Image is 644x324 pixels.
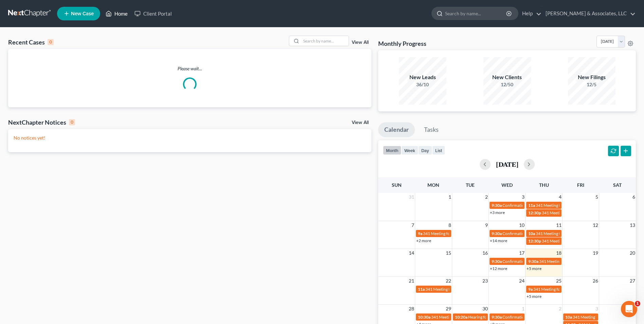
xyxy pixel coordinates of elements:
[484,221,489,229] span: 9
[418,122,445,137] a: Tasks
[483,81,531,88] div: 12/50
[455,314,467,320] span: 10:20a
[69,119,75,125] div: 0
[408,305,415,313] span: 28
[573,314,634,320] span: 341 Meeting for [PERSON_NAME]
[484,193,489,201] span: 2
[518,221,525,229] span: 10
[528,238,541,244] span: 12:30p
[635,301,640,306] span: 1
[8,118,75,126] div: NextChapter Notices
[492,314,502,320] span: 9:30a
[542,238,603,244] span: 341 Meeting for [PERSON_NAME]
[502,231,616,236] span: Confirmation Hearing for [PERSON_NAME] & [PERSON_NAME]
[482,249,489,257] span: 16
[71,11,94,16] span: New Case
[399,73,446,81] div: New Leads
[528,287,533,292] span: 9a
[555,221,562,229] span: 11
[527,294,541,299] a: +5 more
[527,266,541,271] a: +5 more
[595,193,599,201] span: 5
[448,221,452,229] span: 8
[536,203,597,208] span: 341 Meeting for [PERSON_NAME]
[468,314,521,320] span: Hearing for [PERSON_NAME]
[378,39,426,48] h3: Monthly Progress
[521,193,525,201] span: 3
[445,249,452,257] span: 15
[418,314,430,320] span: 10:30a
[383,146,401,155] button: month
[521,305,525,313] span: 1
[595,305,599,313] span: 3
[431,314,492,320] span: 341 Meeting for [PERSON_NAME]
[48,39,54,45] div: 0
[401,146,418,155] button: week
[131,7,175,20] a: Client Portal
[565,314,572,320] span: 10a
[629,249,636,257] span: 20
[408,249,415,257] span: 14
[577,182,584,188] span: Fri
[555,277,562,285] span: 25
[501,182,513,188] span: Wed
[427,182,439,188] span: Mon
[352,40,369,45] a: View All
[613,182,622,188] span: Sat
[8,65,371,72] p: Please wait...
[352,120,369,125] a: View All
[466,182,475,188] span: Tue
[528,259,538,264] span: 9:30a
[378,122,415,137] a: Calendar
[8,38,54,46] div: Recent Cases
[542,7,636,20] a: [PERSON_NAME] & Associates, LLC
[555,249,562,257] span: 18
[483,73,531,81] div: New Clients
[425,287,486,292] span: 341 Meeting for [PERSON_NAME]
[432,146,445,155] button: list
[632,193,636,201] span: 6
[418,231,422,236] span: 9a
[568,81,615,88] div: 12/5
[592,277,599,285] span: 26
[418,146,432,155] button: day
[445,277,452,285] span: 22
[539,182,549,188] span: Thu
[528,231,535,236] span: 10a
[408,277,415,285] span: 21
[490,238,507,243] a: +14 more
[518,249,525,257] span: 17
[490,266,507,271] a: +12 more
[492,259,502,264] span: 9:30a
[423,231,523,236] span: 341 Meeting for [PERSON_NAME] II & [PERSON_NAME]
[482,277,489,285] span: 23
[14,134,366,141] p: No notices yet!
[502,314,580,320] span: Confirmation Hearing for [PERSON_NAME]
[301,36,349,46] input: Search by name...
[528,203,535,208] span: 11a
[558,193,562,201] span: 4
[392,182,402,188] span: Sun
[536,231,640,236] span: 341 Meeting for [PERSON_NAME] Alum [PERSON_NAME]
[528,210,541,215] span: 12:30p
[102,7,131,20] a: Home
[592,249,599,257] span: 19
[416,238,431,243] a: +2 more
[492,203,502,208] span: 9:30a
[482,305,489,313] span: 30
[502,203,580,208] span: Confirmation Hearing for [PERSON_NAME]
[408,193,415,201] span: 31
[445,305,452,313] span: 29
[592,221,599,229] span: 12
[411,221,415,229] span: 7
[621,301,637,317] iframe: Intercom live chat
[539,259,636,264] span: 341 Meeting for [PERSON_NAME] & [PERSON_NAME]
[518,277,525,285] span: 24
[542,210,603,215] span: 341 Meeting for [PERSON_NAME]
[629,221,636,229] span: 13
[533,287,594,292] span: 341 Meeting for [PERSON_NAME]
[568,73,615,81] div: New Filings
[502,259,580,264] span: Confirmation Hearing for [PERSON_NAME]
[448,193,452,201] span: 1
[490,210,505,215] a: +3 more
